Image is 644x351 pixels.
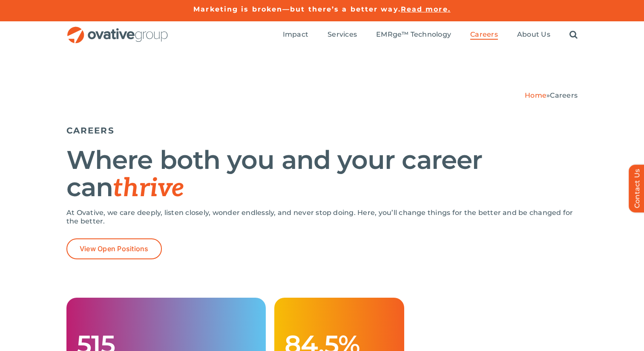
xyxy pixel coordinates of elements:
[525,91,546,99] a: Home
[66,238,162,259] a: View Open Positions
[470,30,498,39] span: Careers
[376,30,451,39] span: EMRge™ Technology
[66,146,578,202] h1: Where both you and your career can
[283,21,578,49] nav: Menu
[376,30,451,40] a: EMRge™ Technology
[525,91,578,99] span: »
[517,30,550,39] span: About Us
[113,173,184,204] span: thrive
[66,125,578,136] h5: CAREERS
[328,30,357,39] span: Services
[66,26,169,34] a: OG_Full_horizontal_RGB
[328,30,357,40] a: Services
[470,30,498,40] a: Careers
[66,209,578,226] p: At Ovative, we care deeply, listen closely, wonder endlessly, and never stop doing. Here, you’ll ...
[283,30,308,40] a: Impact
[517,30,550,40] a: About Us
[193,5,401,13] a: Marketing is broken—but there’s a better way.
[401,5,451,13] a: Read more.
[569,30,578,40] a: Search
[550,91,578,99] span: Careers
[283,30,308,39] span: Impact
[80,245,149,253] span: View Open Positions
